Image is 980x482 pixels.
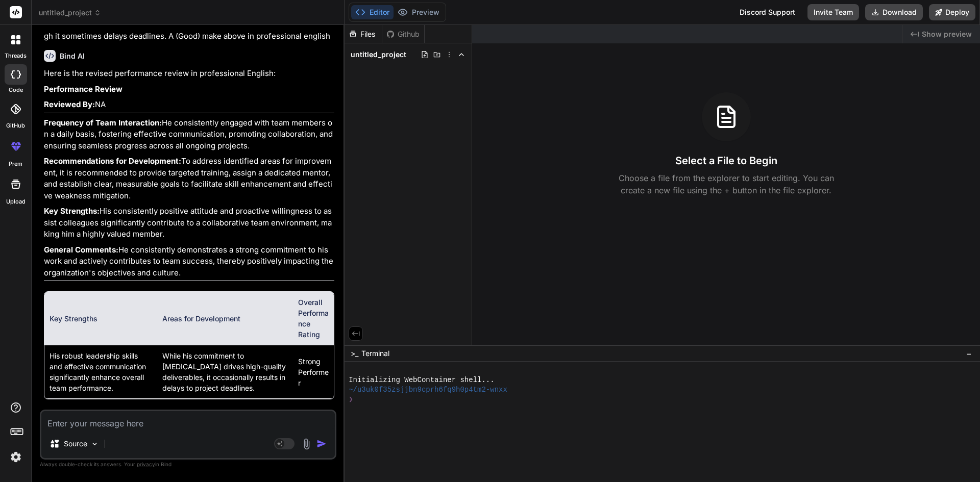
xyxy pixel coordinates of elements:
span: Initializing WebContainer shell... [349,375,495,385]
p: He consistently engaged with team members on a daily basis, fostering effective communication, pr... [44,117,334,152]
button: Editor [351,5,394,19]
img: attachment [301,438,312,450]
label: Upload [6,197,26,206]
span: >_ [351,348,358,359]
strong: Key Strengths: [44,206,100,216]
span: ❯ [349,395,354,404]
span: untitled_project [351,49,406,60]
button: Deploy [929,4,975,20]
p: Source [64,439,87,449]
th: Areas for Development [157,292,293,345]
p: Always double-check its answers. Your in Bind [40,460,336,469]
img: Pick Models [90,440,99,448]
strong: Frequency of Team Interaction: [44,118,162,128]
label: threads [5,52,27,60]
span: Terminal [361,348,389,359]
p: His consistently positive attitude and proactive willingness to assist colleagues significantly c... [44,206,334,240]
button: Download [865,4,923,20]
p: Choose a file from the explorer to start editing. You can create a new file using the + button in... [612,172,841,196]
button: − [964,345,974,362]
p: NA [44,99,334,111]
td: While his commitment to [MEDICAL_DATA] drives high-quality deliverables, it occasionally results ... [157,345,293,399]
p: He consistently demonstrates a strong commitment to his work and actively contributes to team suc... [44,244,334,279]
strong: Reviewed By: [44,99,95,109]
span: privacy [137,461,155,467]
label: prem [9,160,22,168]
button: Invite Team [807,4,859,20]
div: Files [345,29,382,39]
span: Show preview [922,29,972,39]
td: His robust leadership skills and effective communication significantly enhance overall team perfo... [44,345,157,399]
h3: Select a File to Begin [675,154,777,168]
label: GitHub [6,121,25,130]
img: icon [316,439,327,449]
strong: Recommendations for Development: [44,156,181,166]
h6: Bind AI [60,51,85,61]
div: Github [382,29,424,39]
span: ~/u3uk0f35zsjjbn9cprh6fq9h0p4tm2-wnxx [349,385,507,395]
strong: Performance Review [44,84,122,94]
strong: General Comments: [44,245,118,255]
span: − [966,348,972,359]
span: untitled_project [39,8,101,18]
th: Key Strengths [44,292,157,345]
th: Overall Performance Rating [293,292,334,345]
p: To address identified areas for improvement, it is recommended to provide targeted training, assi... [44,156,334,201]
div: Discord Support [733,4,801,20]
td: Strong Performer [293,345,334,399]
button: Preview [394,5,444,19]
p: Here is the revised performance review in professional English: [44,68,334,80]
label: code [9,86,23,94]
img: settings [7,448,24,466]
